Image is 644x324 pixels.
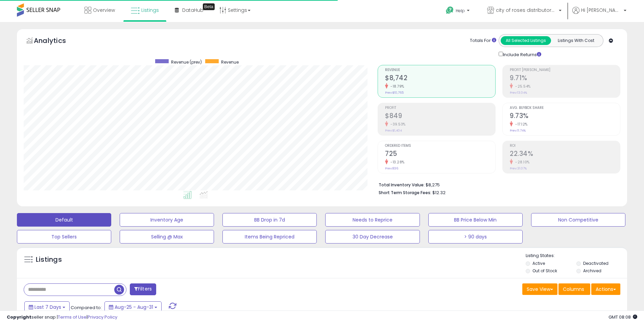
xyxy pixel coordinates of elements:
span: DataHub [182,7,204,14]
button: BB Price Below Min [428,213,523,227]
a: Terms of Use [58,314,87,320]
h2: 9.73% [510,112,620,121]
h2: 9.71% [510,74,620,83]
small: -28.10% [513,160,530,165]
b: Total Inventory Value: [379,182,425,188]
h5: Listings [36,255,62,264]
span: $12.32 [432,189,446,196]
span: Overview [93,7,115,14]
p: Listing States: [526,253,627,259]
small: -13.28% [388,160,405,165]
button: Save View [522,283,557,295]
button: BB Drop in 7d [222,213,317,227]
h2: 22.34% [510,150,620,159]
div: Include Returns [494,50,549,58]
button: Selling @ Max [120,230,214,244]
span: Avg. Buybox Share [510,106,620,110]
i: Get Help [446,6,454,15]
button: Default [17,213,111,227]
a: Help [440,1,476,22]
label: Active [532,260,545,266]
small: Prev: 13.04% [510,91,527,95]
button: Aug-25 - Aug-31 [104,301,162,313]
button: Top Sellers [17,230,111,244]
small: -17.12% [513,122,528,127]
button: All Selected Listings [501,36,551,45]
button: Last 7 Days [24,301,70,313]
button: Inventory Age [120,213,214,227]
span: ROI [510,144,620,148]
span: Compared to: [71,304,102,311]
label: Deactivated [583,260,609,266]
button: Columns [558,283,590,295]
small: Prev: 11.74% [510,129,526,133]
span: Listings [141,7,159,14]
h2: 725 [385,150,495,159]
span: Aug-25 - Aug-31 [115,304,153,310]
span: Ordered Items [385,144,495,148]
strong: Copyright [7,314,31,320]
label: Out of Stock [532,268,557,274]
button: Items Being Repriced [222,230,317,244]
small: Prev: $10,765 [385,91,404,95]
h2: $849 [385,112,495,121]
b: Short Term Storage Fees: [379,190,431,195]
button: > 90 days [428,230,523,244]
a: Privacy Policy [88,314,117,320]
div: Tooltip anchor [203,3,215,10]
label: Archived [583,268,601,274]
li: $8,275 [379,180,615,188]
h2: $8,742 [385,74,495,83]
button: Filters [130,283,156,295]
a: Hi [PERSON_NAME] [572,7,626,22]
h5: Analytics [34,36,79,47]
span: Profit [PERSON_NAME] [510,68,620,72]
button: 30 Day Decrease [325,230,420,244]
button: Actions [591,283,620,295]
button: Non Competitive [531,213,625,227]
div: Totals For [470,38,496,44]
span: Columns [563,286,584,293]
span: city of roses distributors llc [496,7,557,14]
span: Hi [PERSON_NAME] [581,7,622,14]
span: Profit [385,106,495,110]
small: -18.79% [388,84,404,89]
span: Revenue [221,59,239,65]
button: Listings With Cost [551,36,601,45]
span: Revenue (prev) [171,59,202,65]
small: -25.54% [513,84,531,89]
small: Prev: $1,404 [385,129,402,133]
small: Prev: 836 [385,166,398,170]
span: Last 7 Days [34,304,61,310]
div: seller snap | | [7,314,117,321]
span: Revenue [385,68,495,72]
button: Needs to Reprice [325,213,420,227]
span: Help [456,8,465,14]
span: 2025-09-9 08:08 GMT [609,314,637,320]
small: -39.53% [388,122,406,127]
small: Prev: 31.07% [510,166,527,170]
